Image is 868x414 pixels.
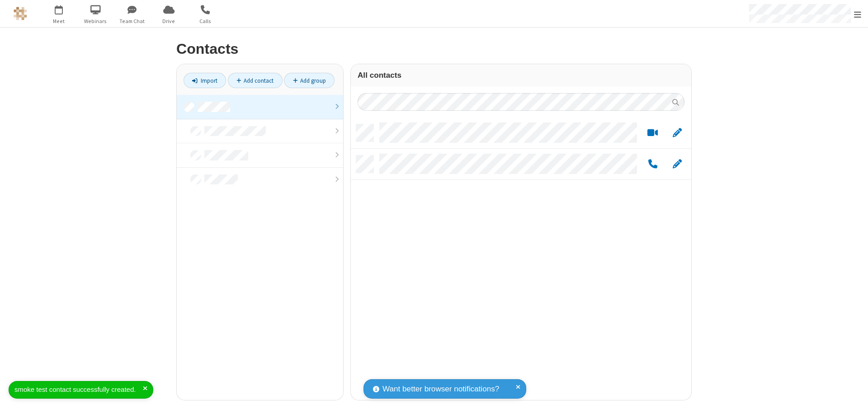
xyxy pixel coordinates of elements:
button: Call by phone [644,159,661,170]
a: Add contact [228,73,283,88]
span: Want better browser notifications? [382,383,499,395]
button: Edit [668,159,686,170]
img: QA Selenium DO NOT DELETE OR CHANGE [14,7,27,20]
h2: Contacts [176,41,692,57]
h3: All contacts [358,71,684,80]
span: Webinars [79,17,113,25]
span: Drive [152,17,186,25]
button: Start a video meeting [644,127,661,139]
a: Add group [284,73,335,88]
div: smoke test contact successfully created. [14,385,143,395]
span: Calls [189,17,222,25]
span: Meet [42,17,76,25]
a: Import [184,73,226,88]
span: Team Chat [115,17,149,25]
iframe: Chat [845,390,861,408]
button: Edit [668,127,686,139]
div: grid [351,118,691,400]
